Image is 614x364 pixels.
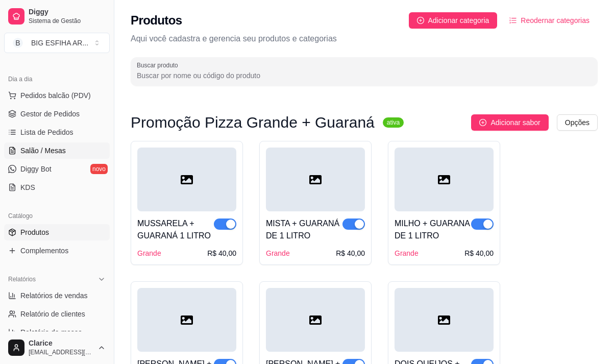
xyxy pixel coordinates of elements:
div: MUSSARELA + GUARANÁ 1 LITRO [137,217,214,242]
span: plus-circle [479,119,486,126]
h3: Promoção Pizza Grande + Guaraná [131,116,375,129]
span: Sistema de Gestão [29,17,106,25]
input: Buscar produto [137,70,592,81]
span: Relatórios [8,275,36,283]
div: Grande [266,248,290,258]
button: Adicionar categoria [409,12,498,29]
a: Produtos [4,224,110,240]
span: Complementos [20,246,68,256]
span: Gestor de Pedidos [20,109,80,119]
div: Grande [395,248,419,258]
button: Select a team [4,33,110,53]
button: Adicionar sabor [471,114,548,131]
span: Pedidos balcão (PDV) [20,90,91,101]
span: Relatórios de vendas [20,290,88,301]
span: B [13,38,23,48]
span: KDS [20,182,35,192]
span: plus-circle [417,17,424,24]
a: Salão / Mesas [4,142,110,159]
div: Grande [137,248,161,258]
span: ordered-list [509,17,517,24]
a: DiggySistema de Gestão [4,4,110,29]
span: [EMAIL_ADDRESS][DOMAIN_NAME] [29,348,93,356]
span: Lista de Pedidos [20,127,73,137]
a: KDS [4,179,110,196]
span: Produtos [20,227,49,237]
button: Clarice[EMAIL_ADDRESS][DOMAIN_NAME] [4,335,110,360]
div: Catálogo [4,208,110,224]
div: MILHO + GUARANA DE 1 LITRO [395,217,471,242]
span: Diggy Bot [20,164,52,174]
a: Relatórios de vendas [4,287,110,304]
button: Opções [557,114,598,131]
div: BIG ESFIHA AR ... [31,38,88,48]
span: Reodernar categorias [521,15,590,26]
span: Adicionar categoria [428,15,489,26]
span: Salão / Mesas [20,145,66,156]
div: R$ 40,00 [464,248,494,258]
a: Relatório de mesas [4,324,110,341]
sup: ativa [383,117,404,128]
div: Dia a dia [4,71,110,87]
span: Relatório de mesas [20,327,82,337]
a: Gestor de Pedidos [4,106,110,122]
a: Lista de Pedidos [4,124,110,140]
label: Buscar produto [137,61,182,69]
div: R$ 40,00 [336,248,365,258]
span: Relatório de clientes [20,309,85,319]
div: MISTA + GUARANÁ DE 1 LITRO [266,217,342,242]
button: Pedidos balcão (PDV) [4,87,110,104]
div: R$ 40,00 [207,248,236,258]
a: Diggy Botnovo [4,161,110,177]
h2: Produtos [131,12,182,29]
button: Reodernar categorias [501,12,598,29]
a: Complementos [4,242,110,259]
a: Relatório de clientes [4,306,110,322]
span: Diggy [29,8,106,17]
span: Adicionar sabor [490,117,540,128]
span: Clarice [29,339,93,348]
span: Opções [565,117,590,128]
p: Aqui você cadastra e gerencia seu produtos e categorias [131,33,598,45]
